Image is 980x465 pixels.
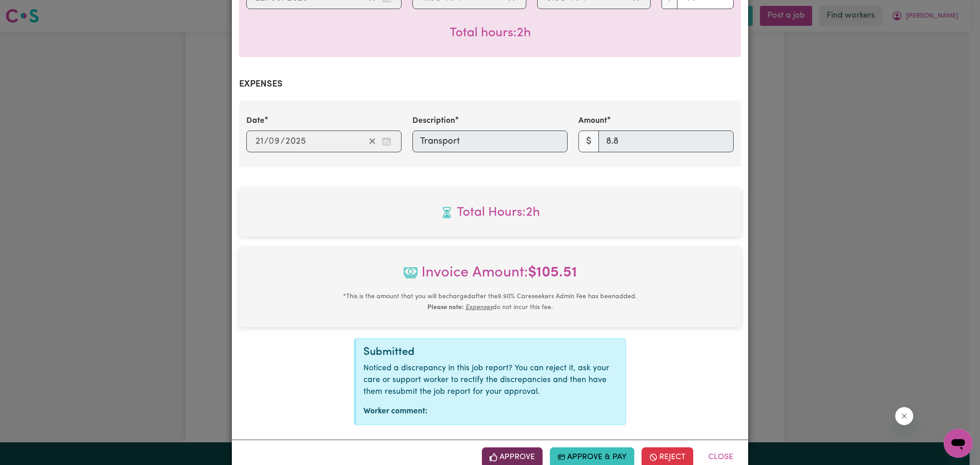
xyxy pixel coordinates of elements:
span: $ [578,131,599,152]
small: This is the amount that you will be charged after the 9.90 % Careseekers Admin Fee has been added... [343,293,637,311]
u: Expenses [465,304,493,311]
b: $ 105.51 [528,266,577,280]
span: Total hours worked: 2 hours [246,203,734,222]
input: -- [269,135,280,148]
button: Clear date [365,135,379,148]
span: Submitted [363,347,415,358]
input: ---- [285,135,306,148]
span: 0 [269,137,274,146]
label: Amount [578,115,607,127]
label: Date [246,115,265,127]
iframe: Close message [895,407,913,425]
iframe: Button to launch messaging window [944,429,973,458]
span: Need any help? [5,6,55,14]
span: / [280,136,285,146]
span: Total hours worked: 2 hours [450,27,531,39]
h2: Expenses [239,79,741,90]
span: / [264,136,269,146]
p: Noticed a discrepancy in this job report? You can reject it, ask your care or support worker to r... [363,363,618,398]
b: Please note: [427,304,464,311]
input: Transport [412,131,568,152]
strong: Worker comment: [363,407,427,415]
button: Enter the date of expense [379,135,394,148]
span: Invoice Amount: [246,262,734,291]
input: -- [255,135,264,148]
label: Description [412,115,455,127]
